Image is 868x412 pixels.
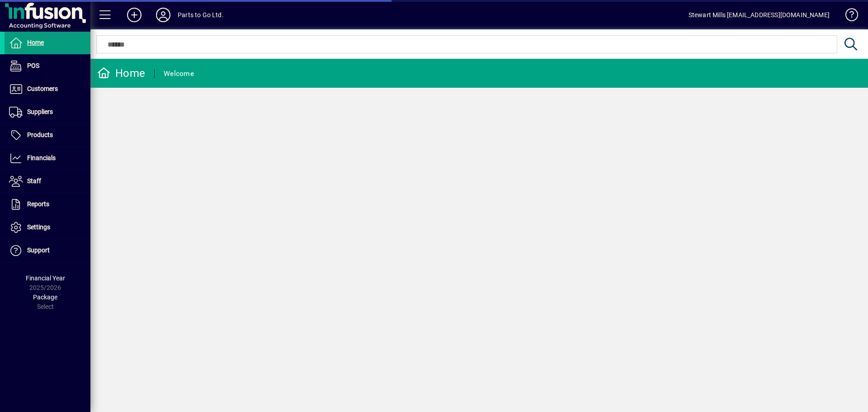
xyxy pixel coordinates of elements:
[164,66,194,81] div: Welcome
[5,239,90,262] a: Support
[27,246,50,254] span: Support
[27,154,56,161] span: Financials
[27,62,39,69] span: POS
[5,101,90,123] a: Suppliers
[178,8,224,22] div: Parts to Go Ltd.
[5,147,90,170] a: Financials
[149,7,178,23] button: Profile
[120,7,149,23] button: Add
[689,8,830,22] div: Stewart Mills [EMAIL_ADDRESS][DOMAIN_NAME]
[27,200,49,208] span: Reports
[27,39,44,46] span: Home
[5,55,90,77] a: POS
[26,275,65,282] span: Financial Year
[33,294,57,301] span: Package
[27,223,50,231] span: Settings
[27,108,53,115] span: Suppliers
[27,131,53,138] span: Products
[97,66,145,81] div: Home
[27,85,58,92] span: Customers
[5,170,90,193] a: Staff
[839,2,857,31] a: Knowledge Base
[5,193,90,216] a: Reports
[5,124,90,147] a: Products
[5,78,90,100] a: Customers
[27,177,41,185] span: Staff
[5,216,90,239] a: Settings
